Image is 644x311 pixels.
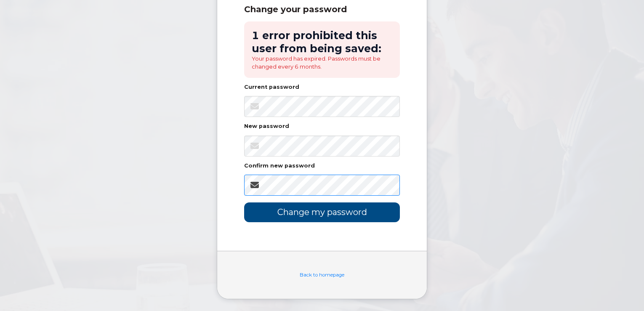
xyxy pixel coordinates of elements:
label: Current password [244,85,299,90]
li: Your password has expired. Passwords must be changed every 6 months. [252,55,392,70]
label: Confirm new password [244,163,315,169]
h2: 1 error prohibited this user from being saved: [252,29,392,55]
div: Change your password [244,4,400,15]
a: Back to homepage [300,272,344,278]
label: New password [244,124,289,129]
input: Change my password [244,202,400,222]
